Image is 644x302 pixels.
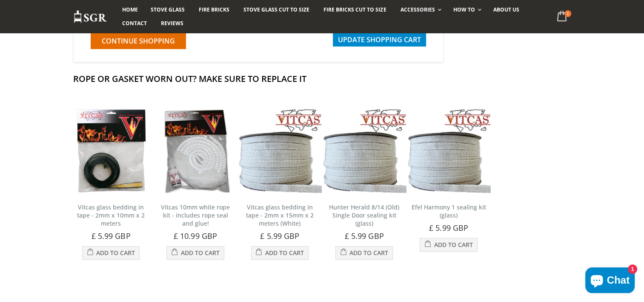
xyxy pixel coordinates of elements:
img: Stove Glass Replacement [73,10,107,24]
img: Vitcas stove glass bedding in tape [322,109,406,193]
span: £ 5.99 GBP [260,231,299,241]
img: Vitcas stove glass bedding in tape [238,109,322,193]
span: Update Shopping Cart [338,35,421,44]
a: Fire Bricks [192,3,236,17]
img: Vitcas white rope, glue and gloves kit 10mm [153,109,238,193]
a: Hunter Herald 8/14 (Old) Single Door sealing kit (glass) [329,203,399,227]
a: Vitcas glass bedding in tape - 2mm x 15mm x 2 meters (White) [246,203,314,227]
button: Add to Cart [251,246,309,260]
button: Add to Cart [335,246,393,260]
span: Reviews [161,20,183,27]
a: Stove Glass Cut To Size [237,3,316,17]
button: Add to Cart [420,238,477,252]
button: Add to Cart [82,246,140,260]
span: Continue Shopping [102,36,175,46]
span: Stove Glass [151,6,185,13]
a: Vitcas glass bedding in tape - 2mm x 10mm x 2 meters [77,203,145,227]
a: 1 [553,9,571,25]
a: Reviews [155,17,190,30]
span: Add to Cart [181,249,220,257]
a: Fire Bricks Cut To Size [317,3,392,17]
a: Continue Shopping [91,33,186,49]
span: Home [122,6,138,13]
span: 1 [564,10,571,17]
button: Update Shopping Cart [333,33,426,46]
inbox-online-store-chat: Shopify online store chat [583,267,637,295]
img: Vitcas stove glass bedding in tape [406,109,491,193]
span: About us [493,6,519,13]
span: Add to Cart [96,249,135,257]
span: Accessories [400,6,435,13]
span: Fire Bricks Cut To Size [323,6,386,13]
span: Contact [122,20,147,27]
a: About us [487,3,526,17]
span: Add to Cart [265,249,304,257]
h2: Rope Or Gasket Worn Out? Make Sure To Replace It [73,73,571,84]
span: £ 5.99 GBP [92,231,131,241]
img: Vitcas stove glass bedding in tape [69,109,153,193]
span: Add to Cart [434,241,473,249]
a: Efel Harmony 1 sealing kit (glass) [411,203,486,219]
span: £ 5.99 GBP [345,231,384,241]
a: Vitcas 10mm white rope kit - includes rope seal and glue! [161,203,230,227]
a: How To [447,3,486,17]
a: Contact [116,17,153,30]
span: How To [453,6,475,13]
a: Accessories [394,3,445,17]
span: Fire Bricks [199,6,229,13]
span: Stove Glass Cut To Size [243,6,309,13]
a: Stove Glass [144,3,191,17]
span: £ 5.99 GBP [429,223,468,233]
span: £ 10.99 GBP [174,231,217,241]
a: Home [116,3,144,17]
button: Add to Cart [166,246,224,260]
span: Add to Cart [349,249,388,257]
